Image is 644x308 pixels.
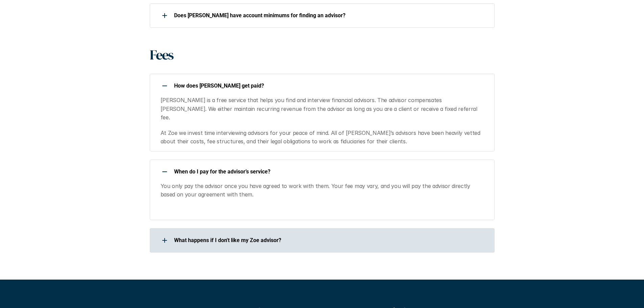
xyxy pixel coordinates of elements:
[174,82,486,89] p: How does [PERSON_NAME] get paid?
[174,12,486,19] p: Does [PERSON_NAME] have account minimums for finding an advisor?
[161,182,486,199] p: You only pay the advisor once you have agreed to work with them. Your fee may vary, and you will ...
[161,129,486,146] p: At Zoe we invest time interviewing advisors for your peace of mind. All of [PERSON_NAME]’s adviso...
[150,47,173,63] h1: Fees
[174,168,486,175] p: When do I pay for the advisor’s service?
[174,237,486,243] p: What happens if I don't like my Zoe advisor?
[161,96,486,122] p: [PERSON_NAME] is a free service that helps you find and interview financial advisors. The advisor...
